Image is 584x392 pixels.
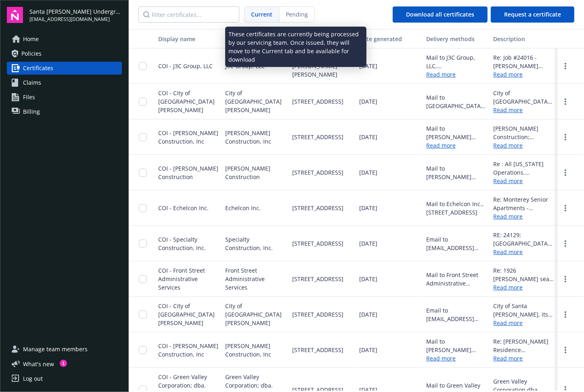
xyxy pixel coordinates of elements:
[7,62,122,75] a: Certificates
[225,129,286,146] span: [PERSON_NAME] Construction, Inc
[490,29,557,48] button: Description
[139,311,147,319] input: Toggle Row Selected
[426,235,487,252] div: Email to [EMAIL_ADDRESS][DOMAIN_NAME]
[493,53,554,70] div: Re: Job #24016 - [PERSON_NAME] Assisted Living Facility - [STREET_ADDRESS][PERSON_NAME] J3C Group...
[561,203,570,213] a: more
[359,239,377,248] span: [DATE]
[292,97,343,106] span: [STREET_ADDRESS]
[493,266,554,283] div: Re: 1926 [PERSON_NAME] seal coat. Front Street Administrative Services and Lotus Apartments, LLC ...
[225,266,286,292] span: Front Street Administrative Services
[426,337,487,354] div: Mail to [PERSON_NAME] Construction, Inc, [STREET_ADDRESS]
[139,98,147,106] input: Toggle Row Selected
[225,302,286,327] span: City of [GEOGRAPHIC_DATA][PERSON_NAME]
[286,10,308,19] span: Pending
[292,346,343,354] span: [STREET_ADDRESS]
[29,16,122,23] span: [EMAIL_ADDRESS][DOMAIN_NAME]
[426,93,487,110] div: Mail to [GEOGRAPHIC_DATA][PERSON_NAME], [STREET_ADDRESS]
[7,105,122,118] a: Billing
[426,271,487,288] div: Mail to Front Street Administrative Services, [STREET_ADDRESS]
[493,160,554,177] div: Re : All [US_STATE] Operations. [PERSON_NAME] Construction, and Owner, their officers, directors ...
[225,164,286,181] span: [PERSON_NAME] Construction
[7,360,67,368] button: What's new1
[426,35,487,43] div: Delivery methods
[21,47,42,60] span: Policies
[561,132,570,142] a: more
[155,29,222,48] button: Display name
[504,10,561,18] span: Request a certificate
[60,360,67,367] div: 1
[225,235,286,252] span: Specialty Construction, Inc.
[292,310,343,319] span: [STREET_ADDRESS]
[158,62,213,70] span: COI - J3C Group, LLC
[561,274,570,284] a: more
[225,342,286,359] span: [PERSON_NAME] Construction, Inc
[393,6,488,23] button: Download all certificates
[426,306,487,323] div: Email to [EMAIL_ADDRESS][DOMAIN_NAME]
[561,310,570,319] a: more
[493,35,554,43] div: Description
[423,29,490,48] button: Delivery methods
[23,62,53,75] span: Certificates
[561,61,570,71] a: more
[493,177,554,185] a: Read more
[139,346,147,354] input: Toggle Row Selected
[359,62,377,70] span: [DATE]
[138,6,239,23] input: Filter certificates...
[139,62,147,70] input: Toggle Row Selected
[139,133,147,141] input: Toggle Row Selected
[493,248,554,256] a: Read more
[426,53,487,70] div: Mail to J3C Group, LLC, [STREET_ADDRESS][PERSON_NAME]
[158,267,205,291] span: COI - Front Street Administrative Services
[493,283,554,292] a: Read more
[139,275,147,283] input: Toggle Row Selected
[29,7,122,16] span: Santa [PERSON_NAME] Underground Paving
[7,47,122,60] a: Policies
[158,35,219,43] div: Display name
[426,124,487,141] div: Mail to [PERSON_NAME] Construction, Inc, [STREET_ADDRESS]
[7,343,122,356] a: Manage team members
[7,91,122,104] a: Files
[426,71,456,78] a: Read more
[139,204,147,212] input: Toggle Row Selected
[359,35,420,43] div: Date generated
[356,29,423,48] button: Date generated
[23,372,43,385] div: Log out
[23,76,41,89] span: Claims
[359,275,377,283] span: [DATE]
[23,343,88,356] span: Manage team members
[23,105,40,118] span: Billing
[561,168,570,177] a: more
[279,7,314,22] span: Pending
[493,231,554,248] div: RE: 24129; [GEOGRAPHIC_DATA] - [GEOGRAPHIC_DATA][PERSON_NAME] Retail Improvement Specialty Constr...
[426,354,456,362] a: Read more
[222,29,289,48] button: Cert holder name
[23,360,54,368] span: What ' s new
[561,97,570,106] a: more
[158,204,209,212] span: COI - Echelcon Inc.
[426,200,487,217] div: Mail to Echelcon Inc., [STREET_ADDRESS]
[493,141,554,150] a: Read more
[359,310,377,319] span: [DATE]
[561,239,570,248] a: more
[493,319,554,327] a: Read more
[493,89,554,106] div: City of [GEOGRAPHIC_DATA][PERSON_NAME] is included as additional insured as required by a written...
[426,164,487,181] div: Mail to [PERSON_NAME] Construction, [STREET_ADDRESS]
[493,124,554,141] div: [PERSON_NAME] Construction; [STREET_ADDRESS] LLC (Owner) and Blue Water Construction Inc are incl...
[493,106,554,114] a: Read more
[359,346,377,354] span: [DATE]
[23,33,39,46] span: Home
[158,236,206,252] span: COI - Specialty Construction, Inc.
[491,6,574,23] button: Request a certificate
[359,97,377,106] span: [DATE]
[493,212,554,221] a: Read more
[7,33,122,46] a: Home
[23,91,35,104] span: Files
[158,302,215,327] span: COI - City of [GEOGRAPHIC_DATA][PERSON_NAME]
[139,240,147,248] input: Toggle Row Selected
[158,165,218,181] span: COI - [PERSON_NAME] Construction
[426,142,456,149] a: Read more
[7,7,23,23] img: navigator-logo.svg
[406,10,474,18] span: Download all certificates
[359,133,377,141] span: [DATE]
[359,168,377,177] span: [DATE]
